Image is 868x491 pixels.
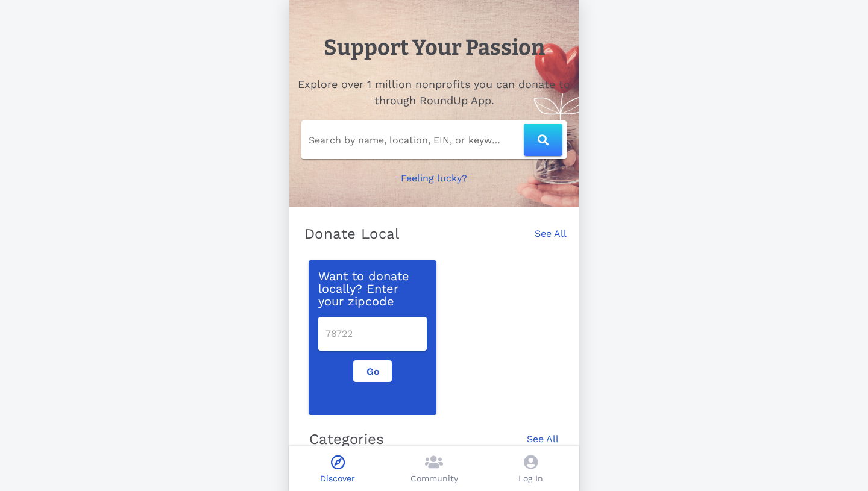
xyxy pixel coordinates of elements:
[353,360,392,382] button: Go
[297,76,571,108] h2: Explore over 1 million nonprofits you can donate to through RoundUp App.
[325,324,420,343] input: 78722
[363,366,382,377] span: Go
[304,224,400,243] p: Donate Local
[401,171,467,186] p: Feeling lucky?
[518,472,543,485] p: Log In
[320,472,355,485] p: Discover
[410,472,458,485] p: Community
[324,31,545,64] h1: Support Your Passion
[318,270,427,307] p: Want to donate locally? Enter your zipcode
[309,425,384,454] p: Categories
[527,430,559,449] a: See All
[535,227,567,253] a: See All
